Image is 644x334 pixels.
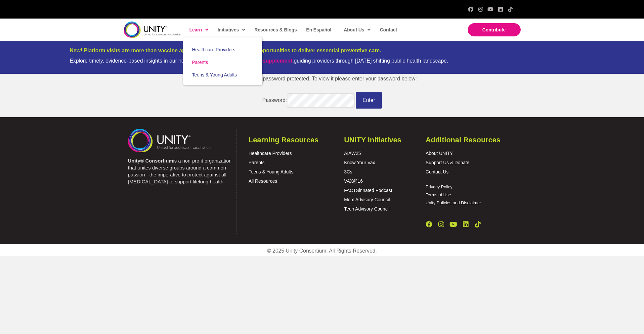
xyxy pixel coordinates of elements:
[426,160,469,165] a: Support Us & Donate
[249,160,265,165] a: Parents
[249,136,319,144] span: Learning Resources
[287,93,355,108] input: Password:
[340,22,373,37] a: About Us
[498,7,503,12] a: LinkedIn
[192,72,237,77] span: Teens & Young Adults
[70,58,575,64] div: Explore timely, evidence-based insights in our new guiding providers through [DATE] shifting publ...
[380,27,397,32] span: Contact
[344,151,361,156] a: AIAW25
[426,136,500,144] span: Additional Resources
[249,178,277,184] a: All Resources
[376,22,400,37] a: Contact
[450,221,457,228] a: YouTube
[344,197,390,202] a: Mom Advisory Council
[344,178,363,184] a: VAX@16
[344,206,390,212] a: Teen Advisory Council
[128,158,173,164] strong: Unity® Consortium
[249,151,292,156] a: Healthcare Providers
[426,221,432,228] a: Facebook
[438,221,445,228] a: Instagram
[344,160,375,165] a: Know Your Vax
[478,7,483,12] a: Instagram
[426,151,453,156] a: About UNITY
[426,169,449,174] a: Contact Us
[249,169,293,174] a: Teens & Young Adults
[192,60,208,65] span: Parents
[508,7,513,12] a: TikTok
[344,188,392,193] a: FACTSinnated Podcast
[183,43,262,56] a: Healthcare Providers
[468,7,473,12] a: Facebook
[183,69,262,81] a: Teens & Young Adults
[124,22,181,38] img: unity-logo-dark
[426,192,451,197] a: Terms of Use
[251,22,299,37] a: Resources & Blogs
[218,25,245,35] span: Initiatives
[128,157,233,185] p: is a non-profit organization that unites diverse groups around a common passion - the imperative ...
[344,25,370,35] span: About Us
[254,27,297,32] span: Resources & Blogs
[147,246,497,256] p: © 2025 Unity Consortium. All Rights Reserved.
[192,47,236,52] span: Healthcare Providers
[468,23,521,36] a: Contribute
[488,7,493,12] a: YouTube
[344,169,352,174] a: 3Cs
[128,129,211,152] img: unity-logo
[262,97,355,103] label: Password:
[183,56,262,69] a: Parents
[482,27,506,32] span: Contribute
[303,22,334,37] a: En Español
[344,136,401,144] span: UNITY Initiatives
[426,184,452,189] a: Privacy Policy
[475,221,481,228] a: TikTok
[426,200,481,205] a: Unity Policies and Disclaimer
[306,27,331,32] span: En Español
[462,221,469,228] a: LinkedIn
[356,92,382,109] input: Enter
[70,48,381,53] span: New! Platform visits are more than vaccine appointments—they’re critical opportunities to deliver...
[190,25,208,35] span: Learn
